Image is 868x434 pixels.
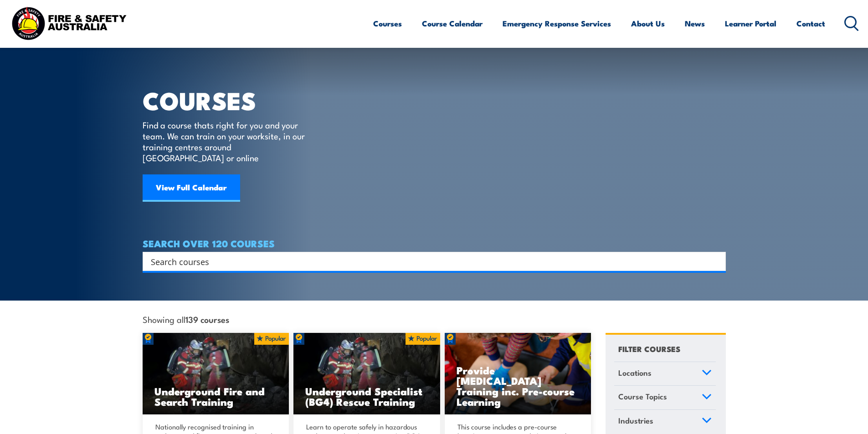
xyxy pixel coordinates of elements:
[614,386,716,409] a: Course Topics
[445,333,591,415] a: Provide [MEDICAL_DATA] Training inc. Pre-course Learning
[143,333,289,415] img: Underground mine rescue
[725,11,776,36] a: Learner Portal
[151,255,706,268] input: Search input
[143,119,309,163] p: Find a course thats right for you and your team. We can train on your worksite, in our training c...
[631,11,665,36] a: About Us
[154,386,277,407] h3: Underground Fire and Search Training
[457,365,580,407] h3: Provide [MEDICAL_DATA] Training inc. Pre-course Learning
[614,410,716,434] a: Industries
[618,367,652,379] span: Locations
[422,11,483,36] a: Course Calendar
[143,314,229,324] span: Showing all
[185,313,229,325] strong: 139 courses
[293,333,440,415] a: Underground Specialist (BG4) Rescue Training
[143,238,726,248] h4: SEARCH OVER 120 COURSES
[685,11,705,36] a: News
[305,386,428,407] h3: Underground Specialist (BG4) Rescue Training
[618,342,680,355] h4: FILTER COURSES
[614,362,716,386] a: Locations
[445,333,591,415] img: Low Voltage Rescue and Provide CPR
[796,11,825,36] a: Contact
[143,174,240,202] a: View Full Calendar
[143,89,318,111] h1: COURSES
[503,11,611,36] a: Emergency Response Services
[373,11,402,36] a: Courses
[153,255,708,268] form: Search form
[293,333,440,415] img: Underground mine rescue
[618,390,667,403] span: Course Topics
[710,255,723,268] button: Search magnifier button
[618,414,653,427] span: Industries
[143,333,289,415] a: Underground Fire and Search Training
